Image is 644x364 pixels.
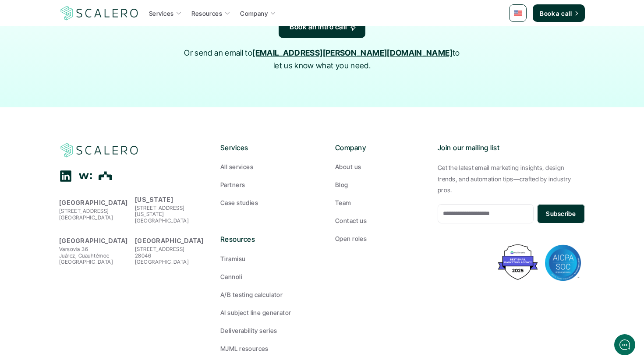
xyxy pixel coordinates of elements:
a: Deliverability series [220,326,309,335]
a: Scalero company logo [59,142,140,158]
a: Scalero company logo [59,5,140,21]
a: Case studies [220,198,309,207]
p: Deliverability series [220,326,277,335]
p: Company [335,142,424,154]
a: Book an intro call [279,16,365,38]
p: Or send an email to to let us know what you need. [180,47,464,72]
a: Tiramisu [220,254,309,263]
p: MJML resources [220,344,269,353]
div: Linkedin [59,170,72,183]
p: Blog [335,180,348,189]
p: Services [220,142,309,154]
p: Team [335,198,351,207]
span: We run on Gist [73,306,111,312]
div: The Org [99,169,112,183]
a: Contact us [335,216,424,225]
p: Book a call [540,9,572,18]
p: About us [335,162,361,171]
p: Case studies [220,198,258,207]
p: Resources [191,9,222,18]
p: Book an intro call [290,21,347,33]
a: Cannoli [220,272,309,281]
strong: [GEOGRAPHIC_DATA] [59,199,128,206]
p: Join our mailing list [438,142,585,154]
img: Scalero company logo [59,5,140,21]
a: Partners [220,180,309,189]
a: MJML resources [220,344,309,353]
strong: [US_STATE] [135,196,173,203]
img: Scalero company logo [59,142,140,159]
p: Resources [220,234,309,245]
p: [STREET_ADDRESS] 28046 [GEOGRAPHIC_DATA] [135,246,206,265]
p: Cannoli [220,272,242,281]
img: AICPA SOC badge [545,244,581,281]
p: Services [149,9,173,18]
img: Best Email Marketing Agency 2025 - Recognized by Mailmodo [496,242,540,282]
p: All services [220,162,253,171]
p: Subscribe [546,209,576,218]
a: [EMAIL_ADDRESS][PERSON_NAME][DOMAIN_NAME] [252,48,453,57]
a: About us [335,162,424,171]
p: [STREET_ADDRESS] [GEOGRAPHIC_DATA] [59,208,131,221]
p: Open roles [335,234,367,243]
a: Open roles [335,234,424,243]
p: Get the latest email marketing insights, design trends, and automation tips—crafted by industry p... [438,162,585,195]
button: New conversation [14,116,162,134]
p: Company [240,9,268,18]
h2: Let us know if we can help with lifecycle marketing. [13,58,162,100]
p: [STREET_ADDRESS] [US_STATE][GEOGRAPHIC_DATA] [135,205,206,224]
a: Blog [335,180,424,189]
a: Book a call [533,4,585,22]
h1: Hi! Welcome to [GEOGRAPHIC_DATA]. [13,42,162,57]
a: A/B testing calculator [220,290,309,299]
iframe: gist-messenger-bubble-iframe [614,334,635,355]
a: All services [220,162,309,171]
strong: [GEOGRAPHIC_DATA] [135,237,204,244]
button: Subscribe [537,204,585,223]
div: Wellfound [79,170,92,183]
a: Team [335,198,424,207]
strong: [GEOGRAPHIC_DATA] [59,237,128,244]
p: Partners [220,180,245,189]
span: New conversation [57,121,105,128]
p: A/B testing calculator [220,290,283,299]
p: Varsovia 36 Juárez, Cuauhtémoc [GEOGRAPHIC_DATA] [59,246,131,265]
p: Contact us [335,216,367,225]
p: AI subject line generator [220,308,291,317]
a: AI subject line generator [220,308,309,317]
p: Tiramisu [220,254,245,263]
